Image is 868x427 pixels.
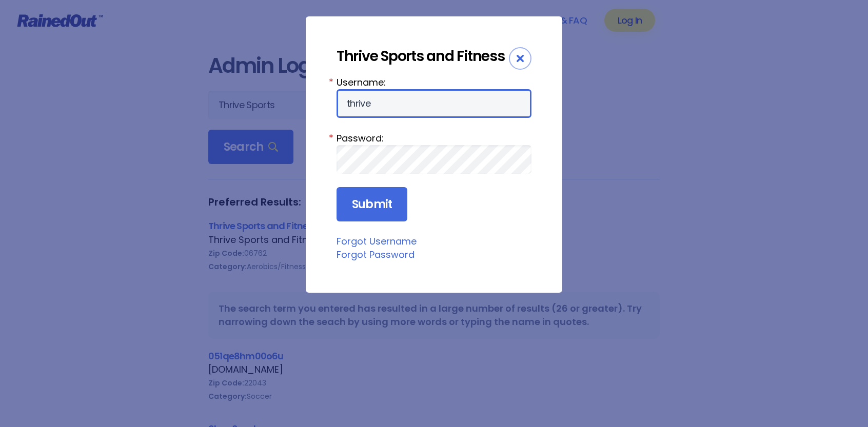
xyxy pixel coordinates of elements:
[337,75,531,89] label: Username:
[337,47,509,65] div: Thrive Sports and Fitness
[337,131,531,145] label: Password:
[337,235,417,248] a: Forgot Username
[337,187,407,222] input: Submit
[337,248,415,261] a: Forgot Password
[509,47,531,70] div: Close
